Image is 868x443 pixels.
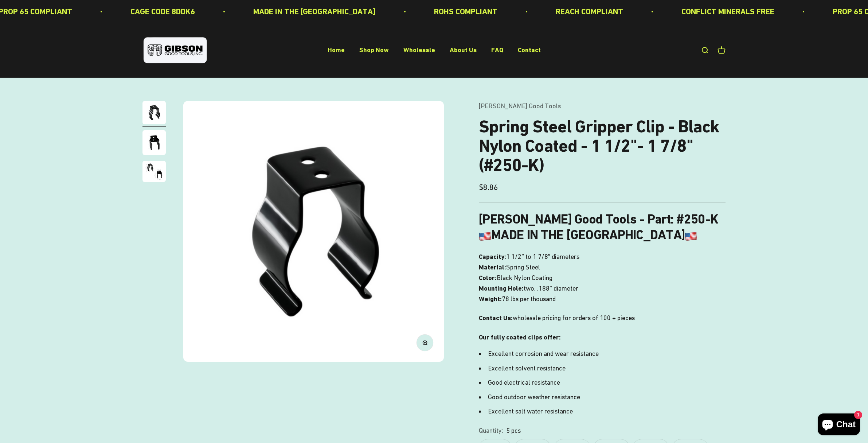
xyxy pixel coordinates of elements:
p: wholesale pricing for orders of 100 + pieces [479,313,726,323]
a: Contact [518,46,541,54]
b: MADE IN THE [GEOGRAPHIC_DATA] [479,227,697,242]
button: Go to item 2 [142,130,166,157]
span: Good electrical resistance [488,378,560,386]
b: Mounting Hole: [479,284,524,292]
img: close up of a spring steel gripper clip, tool clip, durable, secure holding, Excellent corrosion ... [142,130,166,155]
span: two, .188″ diameter [524,283,578,294]
p: REACH COMPLIANT [556,5,623,18]
strong: Contact Us: [479,314,513,322]
span: Excellent corrosion and wear resistance [488,350,599,357]
a: [PERSON_NAME] Good Tools [479,102,561,110]
p: CAGE CODE 8DDK6 [130,5,195,18]
inbox-online-store-chat: Shopify online store chat [816,413,862,437]
b: Weight: [479,295,502,303]
b: Material: [479,263,506,271]
img: Gripper clip, made & shipped from the USA! [183,101,444,362]
p: ROHS COMPLIANT [434,5,497,18]
img: close up of a spring steel gripper clip, tool clip, durable, secure holding, Excellent corrosion ... [142,161,166,182]
a: Wholesale [403,46,435,54]
a: FAQ [491,46,503,54]
span: Spring Steel [506,262,540,273]
span: Black Nylon Coating [497,273,552,283]
span: Excellent salt water resistance [488,407,573,415]
a: Shop Now [359,46,389,54]
p: CONFLICT MINERALS FREE [681,5,774,18]
p: MADE IN THE [GEOGRAPHIC_DATA] [253,5,376,18]
a: About Us [450,46,477,54]
strong: Our fully coated clips offer: [479,333,561,341]
a: Home [328,46,345,54]
b: Color: [479,274,497,281]
legend: Quantity: [479,425,503,436]
button: Go to item 3 [142,161,166,184]
img: Gripper clip, made & shipped from the USA! [142,101,166,124]
b: Capacity: [479,253,506,260]
button: Go to item 1 [142,101,166,127]
variant-option-value: 5 pcs [506,425,521,436]
h1: Spring Steel Gripper Clip - Black Nylon Coated - 1 1/2"- 1 7/8" (#250-K) [479,117,726,175]
span: 1 1/2″ to 1 7/8″ diameters [506,252,579,262]
sale-price: $8.86 [479,181,498,194]
b: [PERSON_NAME] Good Tools - Part: #250-K [479,211,718,227]
span: Good outdoor weather resistance [488,393,580,401]
span: Excellent solvent resistance [488,364,566,372]
span: 78 lbs per thousand [502,294,556,304]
